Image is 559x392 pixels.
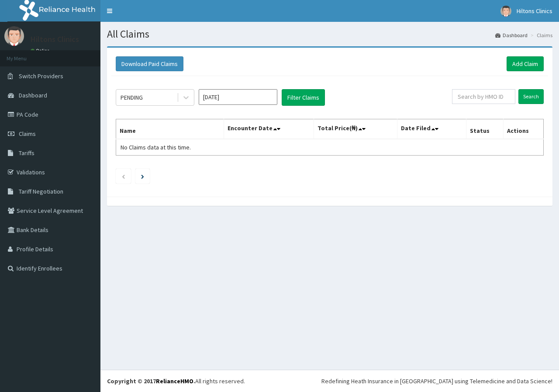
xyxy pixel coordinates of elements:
th: Name [116,119,224,139]
a: Add Claim [507,56,544,71]
span: Tariffs [19,149,35,157]
a: RelianceHMO [156,377,193,385]
span: Dashboard [19,91,47,99]
th: Actions [503,119,543,139]
footer: All rights reserved. [100,370,559,392]
th: Date Filed [397,119,466,139]
img: User Image [500,6,511,17]
input: Select Month and Year [199,89,277,105]
a: Online [31,48,52,54]
strong: Copyright © 2017 . [107,377,195,385]
th: Total Price(₦) [314,119,397,139]
a: Next page [141,172,144,180]
input: Search [518,89,544,104]
span: Hiltons Clinics [517,7,552,15]
div: PENDING [121,93,143,102]
th: Status [466,119,503,139]
button: Download Paid Claims [116,56,183,71]
button: Filter Claims [282,89,325,106]
th: Encounter Date [224,119,314,139]
span: Claims [19,130,36,138]
img: User Image [4,26,24,46]
p: Hiltons Clinics [31,35,79,43]
a: Previous page [121,172,125,180]
a: Dashboard [495,31,528,39]
span: Tariff Negotiation [19,187,63,195]
input: Search by HMO ID [452,89,515,104]
li: Claims [528,31,552,39]
span: No Claims data at this time. [121,143,191,151]
h1: All Claims [107,28,552,40]
div: Redefining Heath Insurance in [GEOGRAPHIC_DATA] using Telemedicine and Data Science! [321,377,552,385]
span: Switch Providers [19,72,63,80]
